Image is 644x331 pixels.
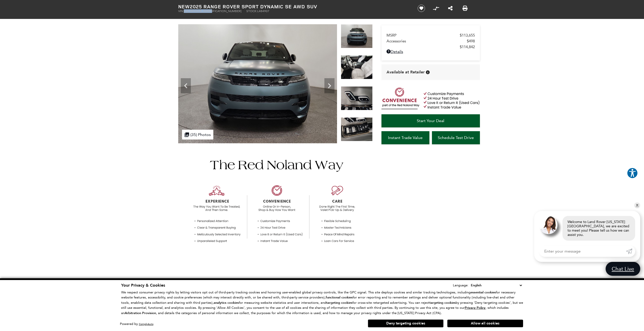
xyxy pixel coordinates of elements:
[178,9,184,13] span: VIN:
[417,118,444,123] span: Start Your Deal
[387,39,475,43] a: Accessories $498
[448,5,453,11] a: Share this New 2025 Range Rover Sport Dynamic SE AWD SUV
[627,168,638,179] button: Explore your accessibility options
[387,39,467,43] span: Accessories
[341,55,373,79] img: New 2025 Giola Green Land Rover Dynamic SE image 16
[381,114,480,127] a: Start Your Deal
[453,284,469,287] div: Language:
[181,78,191,93] div: Previous
[125,311,156,315] strong: Arbitration Provision
[324,78,334,93] div: Next
[341,117,373,141] img: New 2025 Giola Green Land Rover Dynamic SE image 18
[120,322,153,326] div: Powered by
[337,24,496,143] img: New 2025 Giola Green Land Rover Dynamic SE image 16
[539,246,626,257] input: Enter your message
[214,300,239,305] strong: analytics cookies
[326,295,353,300] strong: functional cookies
[121,283,165,288] span: Your Privacy & Cookies
[432,131,480,144] a: Schedule Test Drive
[447,320,523,327] button: Allow all cookies
[381,131,429,144] a: Instant Trade Value
[246,9,257,13] span: Stock:
[462,5,468,11] a: Print this New 2025 Range Rover Sport Dynamic SE AWD SUV
[341,24,373,48] img: New 2025 Giola Green Land Rover Dynamic SE image 15
[471,290,496,295] strong: essential cookies
[387,33,475,38] a: MSRP $113,655
[470,283,523,288] select: Language Select
[467,39,475,43] span: $498
[368,319,444,327] button: Deny targeting cookies
[178,3,190,10] strong: New
[606,262,640,276] a: Chat Live
[609,265,637,272] span: Chat Live
[178,24,337,143] img: New 2025 Giola Green Land Rover Dynamic SE image 15
[460,45,475,49] span: $114,842
[429,300,456,305] strong: targeting cookies
[460,33,475,38] span: $113,655
[627,168,638,180] aside: Accessibility Help Desk
[182,130,213,140] div: (35) Photos
[381,147,480,226] iframe: YouTube video player
[432,5,440,12] button: Compare Vehicle
[178,4,409,9] h1: 2025 Range Rover Sport Dynamic SE AWD SUV
[387,33,460,38] span: MSRP
[426,70,430,74] div: Vehicle is in stock and ready for immediate delivery. Due to demand, availability is subject to c...
[562,216,635,241] div: Welcome to Land Rover [US_STATE][GEOGRAPHIC_DATA], we are excited to meet you! Please tell us how...
[257,9,269,13] span: L484907
[465,306,485,310] u: Privacy Policy
[387,49,475,54] a: Details
[416,4,427,12] button: Save vehicle
[139,322,153,326] a: ComplyAuto
[388,135,423,140] span: Instant Trade Value
[341,86,373,110] img: New 2025 Giola Green Land Rover Dynamic SE image 17
[387,45,475,49] a: $114,842
[539,216,557,234] img: Agent profile photo
[626,246,635,257] a: Submit
[178,277,373,286] h2: Basic Info
[326,300,352,305] strong: targeting cookies
[121,290,523,316] p: We respect consumer privacy rights by letting visitors opt out of third-party tracking cookies an...
[184,9,241,13] span: [US_VEHICLE_IDENTIFICATION_NUMBER]
[438,135,474,140] span: Schedule Test Drive
[387,69,425,75] span: Available at Retailer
